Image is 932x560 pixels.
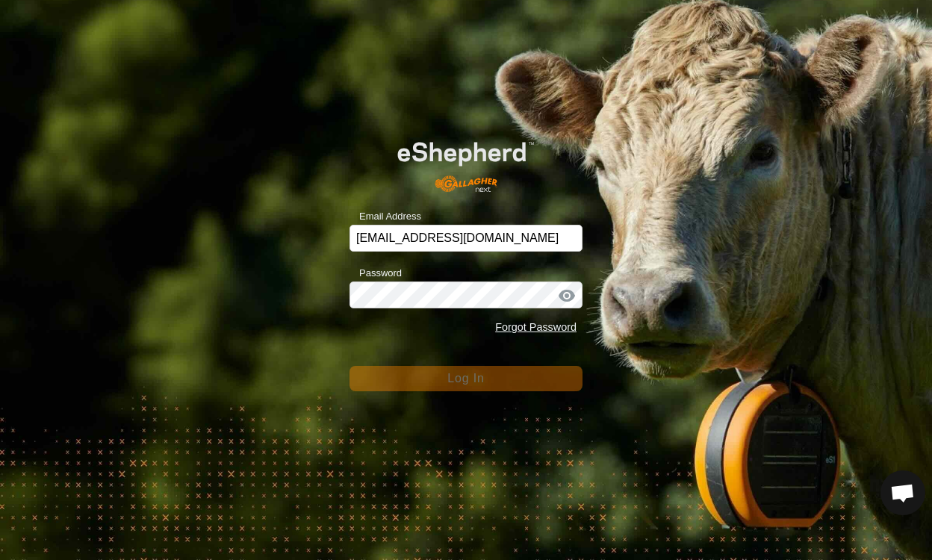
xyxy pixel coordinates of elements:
[349,266,402,281] label: Password
[349,225,582,252] input: Email Address
[373,122,559,202] img: E-shepherd Logo
[349,366,582,391] button: Log In
[495,321,577,333] a: Forgot Password
[349,209,421,224] label: Email Address
[880,470,925,515] div: Open chat
[447,372,484,385] span: Log In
